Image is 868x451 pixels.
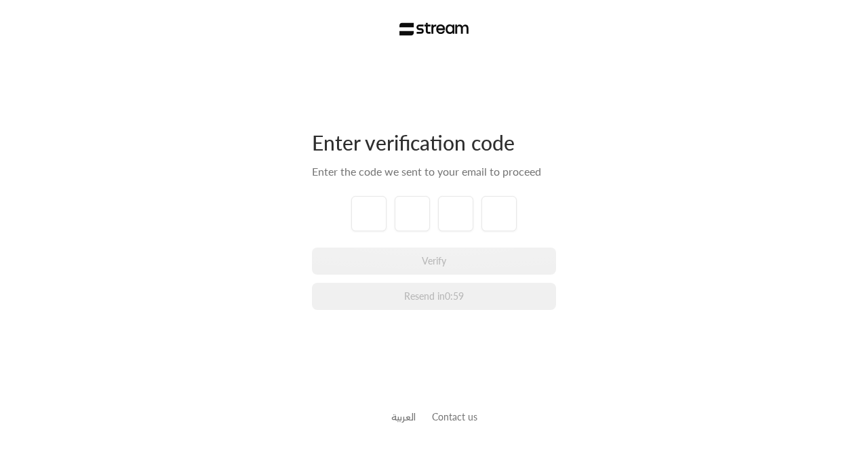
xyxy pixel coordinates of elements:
a: Contact us [432,411,477,423]
button: Contact us [432,410,477,424]
div: Enter verification code [312,130,556,155]
div: Enter the code we sent to your email to proceed [312,163,556,180]
img: Stream Logo [399,22,469,36]
a: العربية [391,404,416,429]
